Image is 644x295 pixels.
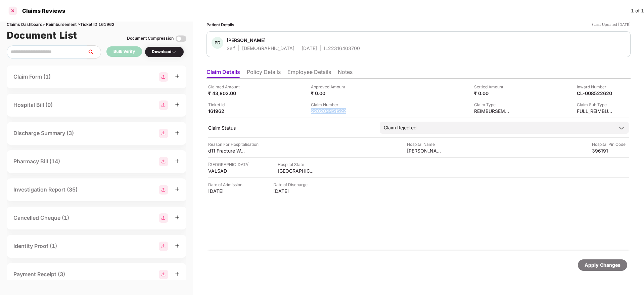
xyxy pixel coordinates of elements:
[206,69,240,78] li: Claim Details
[7,22,186,28] div: Claims Dashboard > Reimbursement > Ticket ID 161962
[7,28,77,43] h1: Document List
[113,48,135,55] div: Bulk Verify
[302,45,317,51] div: [DATE]
[13,129,74,137] div: Discharge Summary (3)
[159,129,168,138] img: svg+xml;base64,PHN2ZyBpZD0iR3JvdXBfMjg4MTMiIGRhdGEtbmFtZT0iR3JvdXAgMjg4MTMiIHhtbG5zPSJodHRwOi8vd3...
[159,72,168,82] img: svg+xml;base64,PHN2ZyBpZD0iR3JvdXBfMjg4MTMiIGRhdGEtbmFtZT0iR3JvdXAgMjg4MTMiIHhtbG5zPSJodHRwOi8vd3...
[208,161,249,168] div: [GEOGRAPHIC_DATA]
[175,159,180,163] span: plus
[159,185,168,195] img: svg+xml;base64,PHN2ZyBpZD0iR3JvdXBfMjg4MTMiIGRhdGEtbmFtZT0iR3JvdXAgMjg4MTMiIHhtbG5zPSJodHRwOi8vd3...
[577,84,614,90] div: Inward Number
[474,90,511,96] div: ₹ 0.00
[175,102,180,107] span: plus
[87,49,101,55] span: search
[227,45,235,51] div: Self
[592,141,629,147] div: Hospital Pin Code
[13,185,78,194] div: Investigation Report (35)
[175,130,180,135] span: plus
[208,125,373,131] div: Claim Status
[618,125,625,131] img: downArrowIcon
[273,188,310,194] div: [DATE]
[242,45,294,51] div: [DEMOGRAPHIC_DATA]
[175,271,180,276] span: plus
[585,261,620,269] div: Apply Changes
[212,37,223,49] div: PD
[407,141,444,147] div: Hospital Name
[159,242,168,251] img: svg+xml;base64,PHN2ZyBpZD0iR3JvdXBfMjg4MTMiIGRhdGEtbmFtZT0iR3JvdXAgMjg4MTMiIHhtbG5zPSJodHRwOi8vd3...
[311,101,348,108] div: Claim Number
[474,108,511,114] div: REIMBURSEMENT
[324,45,360,51] div: IL22316403700
[159,213,168,223] img: svg+xml;base64,PHN2ZyBpZD0iR3JvdXBfMjg4MTMiIGRhdGEtbmFtZT0iR3JvdXAgMjg4MTMiIHhtbG5zPSJodHRwOi8vd3...
[278,161,315,168] div: Hospital State
[175,187,180,192] span: plus
[13,101,53,109] div: Hospital Bill (9)
[474,84,511,90] div: Settled Amount
[18,7,65,14] div: Claims Reviews
[338,69,353,78] li: Notes
[287,69,331,78] li: Employee Details
[407,147,444,154] div: [PERSON_NAME][GEOGRAPHIC_DATA]
[208,101,245,108] div: Ticket Id
[208,181,245,188] div: Date of Admission
[175,74,180,79] span: plus
[127,35,174,42] div: Document Compression
[152,49,177,55] div: Download
[208,168,245,174] div: VALSAD
[311,84,348,90] div: Approved Amount
[577,90,614,96] div: CL-008522620
[208,90,245,96] div: ₹ 43,802.00
[175,243,180,248] span: plus
[208,84,245,90] div: Claimed Amount
[631,7,644,14] div: 1 of 1
[175,215,180,220] span: plus
[311,90,348,96] div: ₹ 0.00
[13,270,65,279] div: Payment Receipt (3)
[176,33,186,44] img: svg+xml;base64,PHN2ZyBpZD0iVG9nZ2xlLTMyeDMyIiB4bWxucz0iaHR0cDovL3d3dy53My5vcmcvMjAwMC9zdmciIHdpZH...
[227,37,266,43] div: [PERSON_NAME]
[273,181,310,188] div: Date of Discharge
[592,147,629,154] div: 396191
[577,101,614,108] div: Claim Sub Type
[384,124,417,131] div: Claim Rejected
[13,242,57,250] div: Identity Proof (1)
[159,157,168,166] img: svg+xml;base64,PHN2ZyBpZD0iR3JvdXBfMjg4MTMiIGRhdGEtbmFtZT0iR3JvdXAgMjg4MTMiIHhtbG5zPSJodHRwOi8vd3...
[247,69,281,78] li: Policy Details
[206,22,234,28] div: Patient Details
[591,22,631,28] div: *Last Updated [DATE]
[577,108,614,114] div: FULL_REIMBURSEMENT
[208,108,245,114] div: 161962
[13,214,69,222] div: Cancelled Cheque (1)
[13,73,51,81] div: Claim Form (1)
[474,101,511,108] div: Claim Type
[208,188,245,194] div: [DATE]
[13,157,60,166] div: Pharmacy Bill (14)
[159,100,168,110] img: svg+xml;base64,PHN2ZyBpZD0iR3JvdXBfMjg4MTMiIGRhdGEtbmFtZT0iR3JvdXAgMjg4MTMiIHhtbG5zPSJodHRwOi8vd3...
[311,108,348,114] div: 220204451522
[208,141,259,147] div: Reason For Hospitalisation
[172,49,177,55] img: svg+xml;base64,PHN2ZyBpZD0iRHJvcGRvd24tMzJ4MzIiIHhtbG5zPSJodHRwOi8vd3d3LnczLm9yZy8yMDAwL3N2ZyIgd2...
[278,168,315,174] div: [GEOGRAPHIC_DATA]
[159,270,168,279] img: svg+xml;base64,PHN2ZyBpZD0iR3JvdXBfMjg4MTMiIGRhdGEtbmFtZT0iR3JvdXAgMjg4MTMiIHhtbG5zPSJodHRwOi8vd3...
[208,147,245,154] div: d11 Fracture Wedging
[87,45,101,59] button: search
